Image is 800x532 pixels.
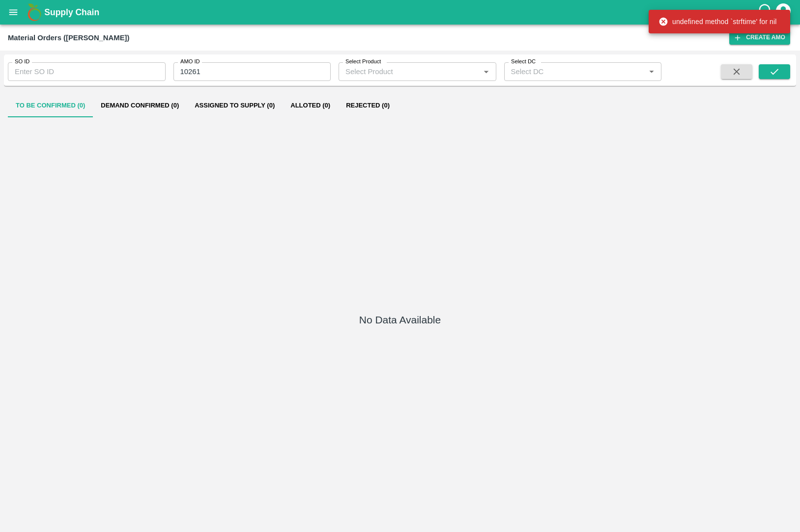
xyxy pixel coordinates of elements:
[774,2,792,23] div: account of current user
[8,31,129,44] div: Material Orders ([PERSON_NAME])
[345,58,381,66] label: Select Product
[44,5,757,19] a: Supply Chain
[283,94,338,117] button: Alloted (0)
[8,94,93,117] button: To Be Confirmed (0)
[15,58,29,66] label: SO ID
[93,94,187,117] button: Demand Confirmed (0)
[507,65,630,78] input: Select DC
[645,65,658,78] button: Open
[338,94,398,117] button: Rejected (0)
[342,65,477,78] input: Select Product
[480,65,492,78] button: Open
[25,2,44,22] img: logo
[187,94,283,117] button: Assigned to Supply (0)
[173,62,331,81] input: Enter AMO ID
[2,1,25,24] button: open drawer
[359,313,441,327] h5: No Data Available
[180,58,200,66] label: AMO ID
[757,3,774,21] div: customer-support
[511,58,536,66] label: Select DC
[8,62,166,81] input: Enter SO ID
[658,13,777,30] div: undefined method `strftime' for nil
[729,30,790,45] button: Create AMO
[44,7,99,17] b: Supply Chain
